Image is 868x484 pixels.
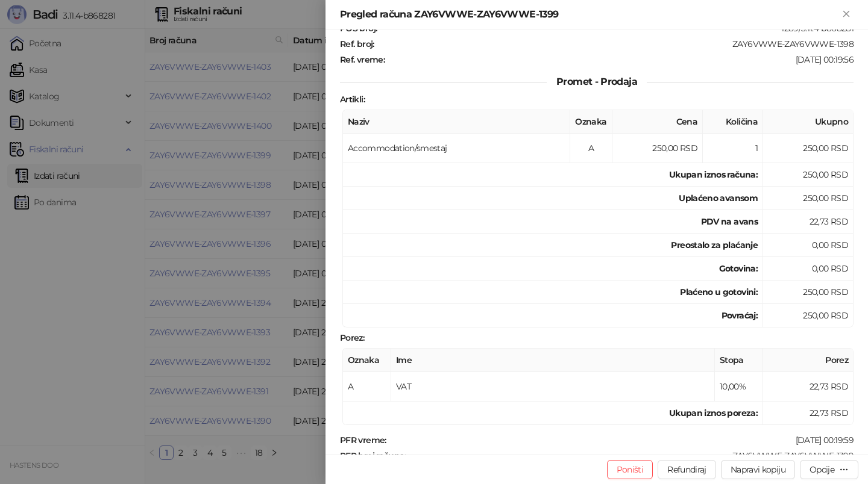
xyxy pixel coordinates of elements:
div: [DATE] 00:19:56 [386,54,855,65]
button: Refundiraj [658,460,716,479]
td: 250,00 RSD [763,163,854,187]
td: 250,00 RSD [612,134,703,163]
strong: Artikli : [340,94,365,105]
td: 10,00% [715,372,763,402]
strong: PFR broj računa : [340,450,406,461]
th: Oznaka [570,110,612,134]
td: A [343,372,391,402]
div: ZAY6VWWE-ZAY6VWWE-1398 [376,39,855,49]
td: 1 [703,134,763,163]
td: 250,00 RSD [763,134,854,163]
strong: Gotovina : [719,263,758,274]
strong: Ukupan iznos poreza: [669,408,758,418]
td: 22,73 RSD [763,402,854,425]
td: 22,73 RSD [763,210,854,234]
div: ZAY6VWWE-ZAY6VWWE-1399 [407,450,855,461]
td: 250,00 RSD [763,281,854,304]
strong: Ref. vreme : [340,54,385,65]
td: VAT [391,372,715,402]
th: Cena [612,110,703,134]
strong: Ukupan iznos računa : [669,169,758,180]
strong: Ref. broj : [340,39,374,49]
button: Napravi kopiju [721,460,795,479]
td: 250,00 RSD [763,187,854,210]
th: Ime [391,349,715,372]
td: 22,73 RSD [763,372,854,402]
strong: PDV na avans [701,216,758,227]
td: 0,00 RSD [763,257,854,281]
td: 0,00 RSD [763,234,854,257]
div: Pregled računa ZAY6VWWE-ZAY6VWWE-1399 [340,7,839,22]
strong: Preostalo za plaćanje [671,240,758,250]
button: Poništi [607,460,653,479]
strong: Plaćeno u gotovini: [680,287,758,297]
div: [DATE] 00:19:59 [388,435,855,445]
th: Naziv [343,110,570,134]
th: Porez [763,349,854,372]
span: Promet - Prodaja [547,76,647,87]
th: Ukupno [763,110,854,134]
span: Napravi kopiju [731,464,785,475]
strong: Povraćaj: [722,310,758,321]
button: Opcije [800,460,858,479]
td: A [570,134,612,163]
div: Opcije [810,464,834,475]
strong: Porez : [340,332,364,343]
button: Zatvori [839,7,854,22]
strong: PFR vreme : [340,435,386,445]
td: 250,00 RSD [763,304,854,327]
th: Stopa [715,349,763,372]
td: Accommodation/smestaj [343,134,570,163]
th: Količina [703,110,763,134]
strong: Uplaćeno avansom [679,193,758,203]
th: Oznaka [343,349,391,372]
